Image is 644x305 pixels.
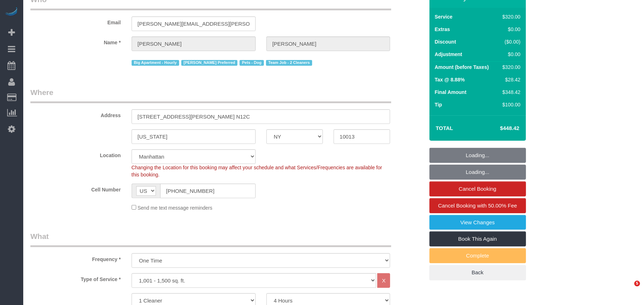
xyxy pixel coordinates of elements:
[438,202,517,209] span: Cancel Booking with 50.00% Fee
[435,51,462,58] label: Adjustment
[181,60,237,66] span: [PERSON_NAME] Preferred
[500,101,520,108] div: $100.00
[132,60,179,66] span: Big Apartment - Hourly
[429,198,526,213] a: Cancel Booking with 50.00% Fee
[435,89,467,96] label: Final Amount
[435,26,450,33] label: Extras
[266,36,390,51] input: Last Name
[334,129,390,144] input: Zip Code
[266,60,312,66] span: Team Job - 2 Cleaners
[500,13,520,20] div: $320.00
[25,253,126,263] label: Frequency *
[25,184,126,193] label: Cell Number
[500,51,520,58] div: $0.00
[30,231,391,247] legend: What
[4,7,19,17] img: Automaid Logo
[25,149,126,159] label: Location
[478,125,519,131] h4: $448.42
[25,273,126,283] label: Type of Service *
[435,76,465,83] label: Tax @ 8.88%
[634,281,640,286] span: 5
[132,36,256,51] input: First Name
[435,13,453,20] label: Service
[132,129,256,144] input: City
[30,87,391,103] legend: Where
[435,101,442,108] label: Tip
[500,76,520,83] div: $28.42
[240,60,264,66] span: Pets - Dog
[500,89,520,96] div: $348.42
[429,265,526,280] a: Back
[160,184,256,198] input: Cell Number
[429,181,526,196] a: Cancel Booking
[429,231,526,246] a: Book This Again
[25,36,126,46] label: Name *
[429,215,526,230] a: View Changes
[500,64,520,71] div: $320.00
[132,16,256,31] input: Email
[25,109,126,119] label: Address
[435,64,489,71] label: Amount (before Taxes)
[620,281,637,298] iframe: Intercom live chat
[138,205,212,211] span: Send me text message reminders
[500,38,520,45] div: ($0.00)
[436,125,453,131] strong: Total
[500,26,520,33] div: $0.00
[25,16,126,26] label: Email
[132,165,382,177] span: Changing the Location for this booking may affect your schedule and what Services/Frequencies are...
[435,38,456,45] label: Discount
